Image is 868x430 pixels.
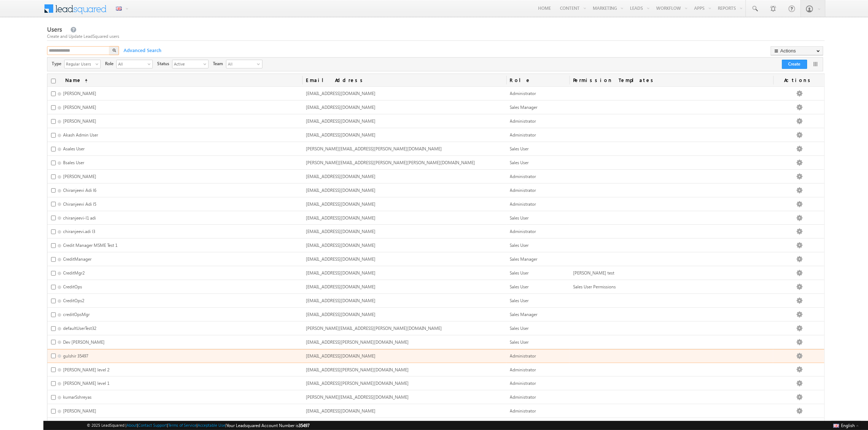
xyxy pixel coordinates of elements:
a: Role [506,74,569,86]
span: [EMAIL_ADDRESS][PERSON_NAME][DOMAIN_NAME] [306,380,409,386]
span: [PERSON_NAME] [63,104,96,110]
a: Terms of Service [168,423,196,427]
span: [EMAIL_ADDRESS][DOMAIN_NAME] [306,215,375,221]
span: kumarSshreyas [63,394,92,400]
span: [PERSON_NAME] level 1 [63,380,109,386]
span: [EMAIL_ADDRESS][DOMAIN_NAME] [306,298,375,303]
span: Administrator [510,118,536,124]
span: Your Leadsquared Account Number is [226,423,310,428]
span: [EMAIL_ADDRESS][DOMAIN_NAME] [306,188,375,193]
span: [PERSON_NAME] [63,174,96,179]
span: [EMAIL_ADDRESS][DOMAIN_NAME] [306,270,375,276]
span: Type [52,60,64,67]
span: [EMAIL_ADDRESS][DOMAIN_NAME] [306,408,375,414]
span: [EMAIL_ADDRESS][DOMAIN_NAME] [306,91,375,96]
span: [EMAIL_ADDRESS][DOMAIN_NAME] [306,229,375,234]
span: Chiranjeevi Adi l6 [63,188,96,193]
span: 35497 [299,423,310,428]
span: Active [172,60,202,67]
span: [EMAIL_ADDRESS][DOMAIN_NAME] [306,201,375,207]
span: Dev [PERSON_NAME] [63,339,105,345]
span: Sales User [510,298,529,303]
span: [PERSON_NAME] [63,408,96,414]
span: Team [213,60,226,67]
span: Role [105,60,116,67]
span: [EMAIL_ADDRESS][DOMAIN_NAME] [306,174,375,179]
span: Sales Manager [510,312,538,317]
button: English [832,421,861,430]
span: Administrator [510,394,536,400]
span: chiranjeevi.adi l3 [63,229,95,234]
span: Administrator [510,91,536,96]
span: Administrator [510,408,536,414]
a: Email Address [302,74,506,86]
span: Actions [773,74,824,86]
span: Akash Admin User [63,132,98,138]
span: [EMAIL_ADDRESS][DOMAIN_NAME] [306,118,375,124]
button: Create [782,60,807,69]
span: Sales User [510,339,529,345]
span: Credit Manager MSME Test 1 [63,242,117,248]
span: CreditManager [63,256,92,262]
span: [EMAIL_ADDRESS][DOMAIN_NAME] [306,312,375,317]
span: Advanced Search [120,47,164,54]
span: gulshir 35497 [63,353,88,359]
span: [PERSON_NAME][EMAIL_ADDRESS][PERSON_NAME][PERSON_NAME][DOMAIN_NAME] [306,160,475,165]
span: [PERSON_NAME] [63,118,96,124]
span: Administrator [510,174,536,179]
span: [PERSON_NAME] level 2 [63,367,109,372]
span: Chiranjeevi Adi l5 [63,201,96,207]
span: Sales User [510,146,529,151]
div: Create and Update LeadSquared users [47,33,825,40]
span: select [148,62,153,66]
span: Administrator [510,367,536,372]
span: © 2025 LeadSquared | | | | | [87,422,310,429]
span: Status [157,60,172,67]
span: Administrator [510,201,536,207]
span: [EMAIL_ADDRESS][DOMAIN_NAME] [306,284,375,289]
span: [EMAIL_ADDRESS][DOMAIN_NAME] [306,256,375,262]
span: Sales User [510,242,529,248]
span: Sales User [510,326,529,331]
span: English [841,423,855,428]
span: Administrator [510,380,536,386]
span: Users [47,25,62,33]
span: chiranjeevi-l1 adi [63,215,96,221]
span: Sales User [510,160,529,165]
span: Regular Users [65,60,94,67]
a: Name [62,74,91,86]
img: Search [112,48,116,52]
button: Actions [771,46,823,55]
span: Asales User [63,146,85,151]
span: creditOpsMgr [63,312,90,317]
span: [PERSON_NAME][EMAIL_ADDRESS][DOMAIN_NAME] [306,394,409,400]
span: [EMAIL_ADDRESS][DOMAIN_NAME] [306,353,375,359]
span: Sales User [510,270,529,276]
span: CreditOps2 [63,298,84,303]
span: Bsales User [63,160,84,165]
span: select [96,62,101,66]
span: Sales Manager [510,256,538,262]
span: [EMAIL_ADDRESS][DOMAIN_NAME] [306,132,375,138]
a: About [126,423,137,427]
span: Sales User [510,284,529,289]
span: [EMAIL_ADDRESS][PERSON_NAME][DOMAIN_NAME] [306,339,409,345]
span: Sales Manager [510,104,538,110]
span: select [203,62,209,66]
span: Sales User Permissions [573,284,616,289]
span: CreditOps [63,284,82,289]
span: [PERSON_NAME][EMAIL_ADDRESS][PERSON_NAME][DOMAIN_NAME] [306,326,442,331]
span: [PERSON_NAME] [63,91,96,96]
a: Contact Support [138,423,167,427]
span: Administrator [510,229,536,234]
span: [PERSON_NAME][EMAIL_ADDRESS][PERSON_NAME][DOMAIN_NAME] [306,146,442,151]
span: All [226,60,256,68]
span: [PERSON_NAME] test [573,270,614,276]
span: (sorted ascending) [82,78,87,84]
span: [EMAIL_ADDRESS][DOMAIN_NAME] [306,104,375,110]
span: [EMAIL_ADDRESS][PERSON_NAME][DOMAIN_NAME] [306,367,409,372]
span: All [117,60,147,67]
span: CreditMgr2 [63,270,85,276]
span: defaultUserTest32 [63,326,96,331]
span: Administrator [510,188,536,193]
